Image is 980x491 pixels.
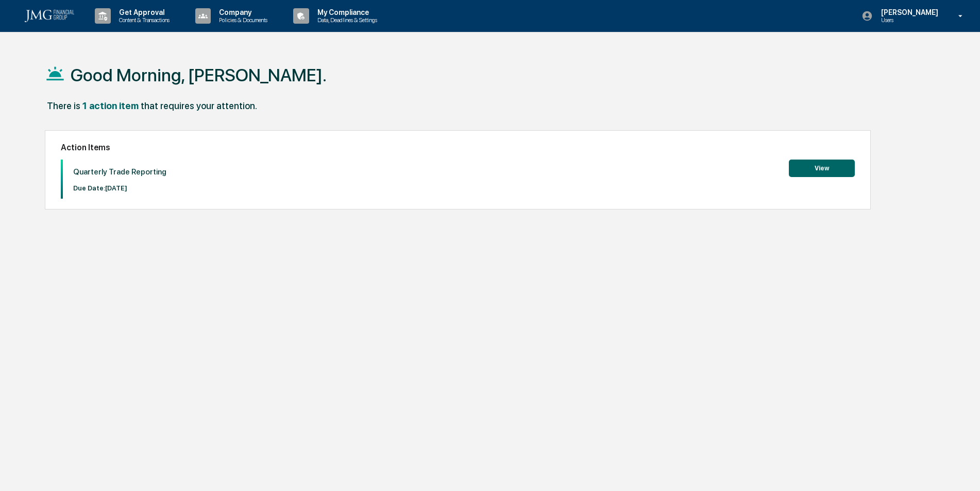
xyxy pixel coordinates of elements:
a: View [789,163,855,172]
div: 1 action item [82,100,139,111]
p: [PERSON_NAME] [873,8,943,16]
p: Data, Deadlines & Settings [309,16,382,24]
p: My Compliance [309,8,382,16]
h2: Action Items [61,143,855,152]
p: Users [873,16,943,24]
img: logo [25,10,74,22]
p: Due Date: [DATE] [73,184,166,192]
h1: Good Morning, [PERSON_NAME]. [71,65,327,85]
p: Company [211,8,273,16]
div: that requires your attention. [141,100,257,111]
p: Quarterly Trade Reporting [73,167,166,177]
p: Get Approval [111,8,175,16]
p: Content & Transactions [111,16,175,24]
iframe: Open customer support [947,457,975,485]
div: There is [47,100,80,111]
p: Policies & Documents [211,16,273,24]
button: View [789,160,855,177]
